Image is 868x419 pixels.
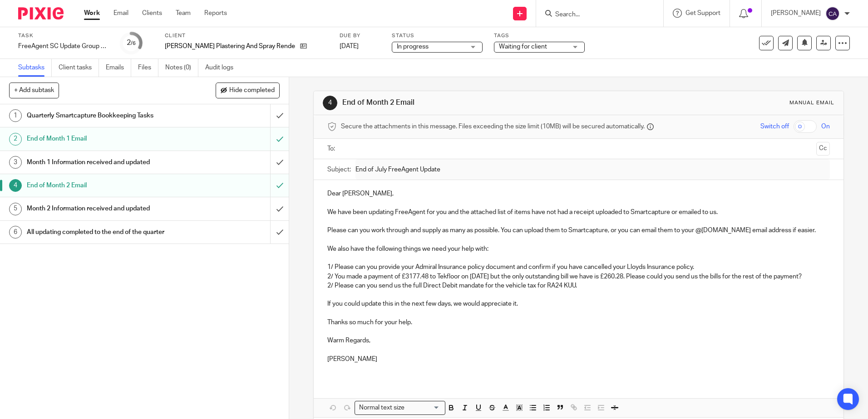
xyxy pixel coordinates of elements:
[327,226,829,235] p: Please can you work through and supply as many as possible. You can upload them to Smartcapture, ...
[59,59,99,77] a: Client tasks
[357,403,406,413] span: Normal text size
[27,109,183,122] h1: Quarterly Smartcapture Bookkeeping Tasks
[27,132,183,146] h1: End of Month 1 Email
[340,32,380,39] label: Due by
[229,87,275,94] span: Hide completed
[165,32,328,39] label: Client
[327,244,829,253] p: We also have the following things we need your help with:
[142,9,162,18] a: Clients
[327,299,829,308] p: If you could update this in the next few days, we would appreciate it.
[106,59,131,77] a: Emails
[113,9,128,18] a: Email
[18,59,52,77] a: Subtasks
[165,42,296,51] p: [PERSON_NAME] Plastering And Spray Rendering Ltd
[165,59,198,77] a: Notes (0)
[323,96,337,110] div: 4
[760,122,789,131] span: Switch off
[131,41,136,46] small: /6
[327,318,829,327] p: Thanks so much for your help.
[789,99,834,107] div: Manual email
[686,10,720,16] span: Get Support
[9,109,22,122] div: 1
[342,98,598,107] h1: End of Month 2 Email
[327,336,829,345] p: Warm Regards,
[27,156,183,169] h1: Month 1 Information received and updated
[204,9,227,18] a: Reports
[27,179,183,192] h1: End of Month 2 Email
[27,225,183,239] h1: All updating completed to the end of the quarter
[9,226,22,239] div: 6
[392,32,483,39] label: Status
[554,11,636,19] input: Search
[494,32,585,39] label: Tags
[18,32,109,39] label: Task
[9,156,22,169] div: 3
[9,133,22,146] div: 2
[327,281,829,290] p: 2/ Please can you send us the full Direct Debit mandate for the vehicle tax for RA24 KUU.
[327,165,351,174] label: Subject:
[327,144,337,153] label: To:
[397,44,429,50] span: In progress
[176,9,191,18] a: Team
[341,122,645,131] span: Secure the attachments in this message. Files exceeding the size limit (10MB) will be secured aut...
[216,83,280,98] button: Hide completed
[205,59,240,77] a: Audit logs
[825,6,840,21] img: svg%3E
[407,403,440,413] input: Search for option
[138,59,158,77] a: Files
[9,179,22,192] div: 4
[127,38,136,48] div: 2
[327,263,829,272] p: 1/ Please can you provide your Admiral Insurance policy document and confirm if you have cancelle...
[18,42,109,51] div: FreeAgent SC Update Group 3 - June - Aug, 2025
[327,355,829,364] p: [PERSON_NAME]
[9,83,59,98] button: + Add subtask
[355,401,445,415] div: Search for option
[816,142,830,156] button: Cc
[499,44,547,50] span: Waiting for client
[327,208,829,217] p: We have been updating FreeAgent for you and the attached list of items have not had a receipt upl...
[9,203,22,215] div: 5
[27,202,183,215] h1: Month 2 Information received and updated
[84,9,100,18] a: Work
[327,272,829,281] p: 2/ You made a payment of £3177.48 to Tekfloor on [DATE] but the only outstanding bill we have is ...
[771,9,821,18] p: [PERSON_NAME]
[327,189,829,198] p: Dear [PERSON_NAME],
[340,43,359,49] span: [DATE]
[821,122,830,131] span: On
[18,42,109,51] div: FreeAgent SC Update Group 3 - [DATE] - [DATE]
[18,7,64,19] img: Pixie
